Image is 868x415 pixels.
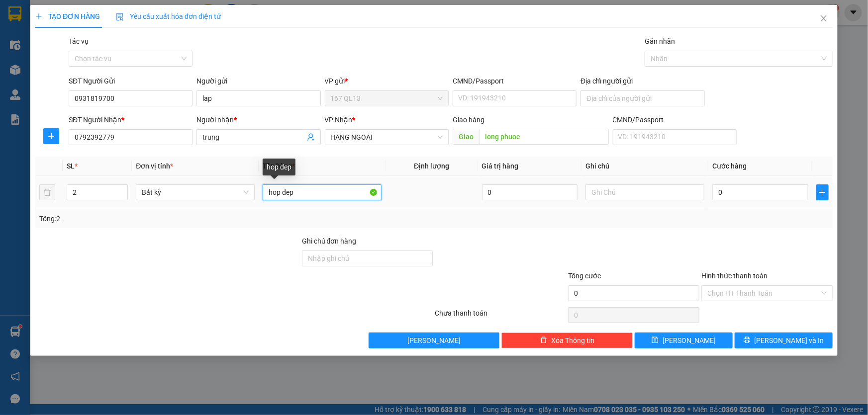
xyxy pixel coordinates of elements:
[35,13,42,20] span: plus
[453,116,484,124] span: Giao hàng
[263,184,382,200] input: VD: Bàn, Ghế
[85,20,155,32] div: com tam
[85,9,109,20] span: Nhận:
[453,129,479,145] span: Giao
[810,5,838,33] button: Close
[85,8,155,20] div: Bình Giã
[325,76,449,86] div: VP gửi
[701,272,768,280] label: Hình thức thanh toán
[613,114,737,125] div: CMND/Passport
[816,184,829,200] button: plus
[39,184,55,200] button: delete
[581,157,708,176] th: Ghi chú
[585,184,704,200] input: Ghi Chú
[8,32,78,46] div: 0779560089
[735,332,833,348] button: printer[PERSON_NAME] và In
[663,335,716,346] span: [PERSON_NAME]
[263,159,295,175] div: hop dep
[645,37,675,45] label: Gán nhãn
[325,116,353,124] span: VP Nhận
[43,128,59,144] button: plus
[712,162,747,170] span: Cước hàng
[302,237,357,245] label: Ghi chú đơn hàng
[580,76,704,86] div: Địa chỉ người gửi
[820,14,828,22] span: close
[84,55,92,65] span: C :
[69,37,89,45] label: Tác vụ
[84,71,97,85] span: SL
[39,213,335,224] div: Tổng: 2
[8,72,155,84] div: Tên hàng: xop ( : 1 )
[8,20,78,32] div: linh
[580,90,704,106] input: Địa chỉ của người gửi
[453,76,577,86] div: CMND/Passport
[407,335,461,346] span: [PERSON_NAME]
[142,185,249,200] span: Bất kỳ
[85,32,155,46] div: 0933022205
[8,8,78,20] div: 167 QL13
[482,184,578,200] input: 0
[331,91,443,106] span: 167 QL13
[69,76,193,86] div: SĐT Người Gửi
[434,308,568,325] div: Chưa thanh toán
[116,13,124,21] img: icon
[369,332,500,348] button: [PERSON_NAME]
[307,133,315,141] span: user-add
[84,52,156,66] div: 50.000
[540,336,547,344] span: delete
[755,335,824,346] span: [PERSON_NAME] và In
[635,332,733,348] button: save[PERSON_NAME]
[652,336,659,344] span: save
[196,114,320,125] div: Người nhận
[8,9,24,20] span: Gửi:
[196,76,320,86] div: Người gửi
[414,162,449,170] span: Định lượng
[69,114,193,125] div: SĐT Người Nhận
[44,132,59,140] span: plus
[479,129,609,145] input: Dọc đường
[302,250,433,266] input: Ghi chú đơn hàng
[136,162,173,170] span: Đơn vị tính
[67,162,75,170] span: SL
[331,130,443,145] span: HANG NGOAI
[568,272,601,280] span: Tổng cước
[551,335,594,346] span: Xóa Thông tin
[744,336,751,344] span: printer
[482,162,519,170] span: Giá trị hàng
[35,12,100,20] span: TẠO ĐƠN HÀNG
[501,332,633,348] button: deleteXóa Thông tin
[116,12,221,20] span: Yêu cầu xuất hóa đơn điện tử
[817,188,828,196] span: plus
